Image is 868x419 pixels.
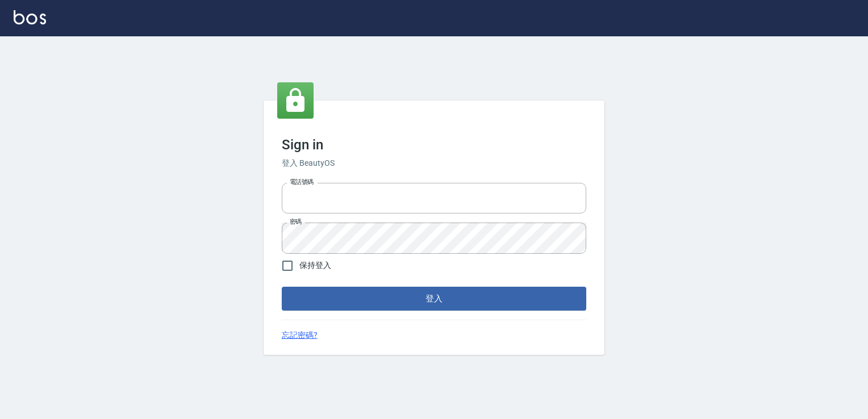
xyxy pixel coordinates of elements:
[282,329,318,341] a: 忘記密碼?
[299,259,331,271] span: 保持登入
[282,287,586,311] button: 登入
[14,10,46,24] img: Logo
[282,137,586,153] h3: Sign in
[290,217,302,226] label: 密碼
[282,157,586,169] h6: 登入 BeautyOS
[290,178,314,186] label: 電話號碼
